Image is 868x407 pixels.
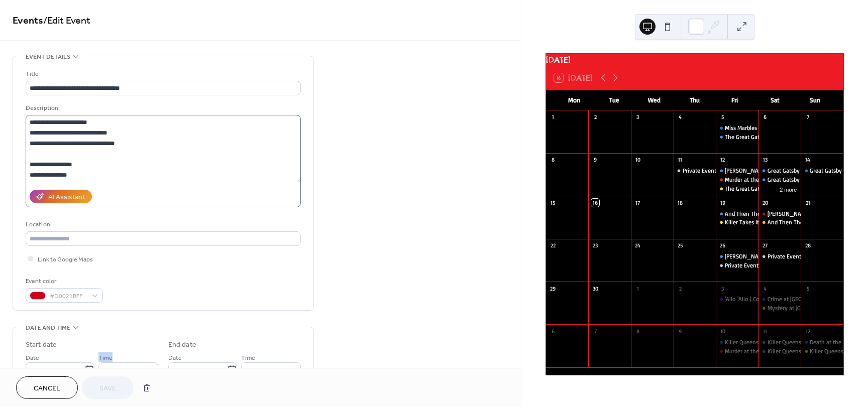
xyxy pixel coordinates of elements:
div: [DATE] [546,54,843,66]
div: And Then There Were Nun | Interactive Investigation [758,218,801,227]
div: 'Allo 'Allo | Comedy Dining Experience [725,295,821,304]
div: 5 [719,113,726,121]
div: 8 [549,156,557,164]
div: Riddle at Casino Royale | Criminal Cabaret [758,210,801,218]
div: 10 [634,156,641,164]
div: Killer Queens - Night at the Museum | Railway Mystery [725,338,864,347]
div: 14 [804,156,811,164]
div: 5 [804,285,811,292]
div: 17 [634,199,641,206]
div: 26 [719,242,726,249]
div: The Great Gatsby Mystery | Railway Mystery [725,133,836,142]
div: And Then There Were Nun | Railway Mystery [725,210,838,218]
div: Title [26,69,299,79]
div: Murder at the Moulin Rouge | Criminal Cabaret [716,347,758,356]
div: Mystery at Bludgeonton Manor | Interactive Investigation [758,304,801,313]
div: Private Event [674,167,716,175]
span: Date and time [26,323,70,333]
button: 2 more [776,185,801,193]
div: Private Event [683,167,716,175]
div: Private Event [725,261,758,270]
div: Death at the Rock and Roll Diner | Railway Mystery [801,338,843,347]
div: Tue [594,90,634,110]
div: 2 [677,285,684,292]
div: 24 [634,242,641,249]
div: And Then There Were Nun | Railway Mystery [716,210,758,218]
div: Great Gatsby Mystery | Railway Mystery [801,167,843,175]
div: 7 [804,113,811,121]
div: 12 [804,327,811,335]
div: Location [26,219,299,230]
button: AI Assistant [30,190,92,203]
div: 9 [677,327,684,335]
div: Murder at the [GEOGRAPHIC_DATA] | Criminal Cabaret [725,176,860,184]
div: 2 [591,113,599,121]
div: 9 [591,156,599,164]
div: 3 [719,285,726,292]
div: Private Event [758,252,801,261]
div: The Great Gatsby Mystery | Interactive Investigation [725,185,856,193]
div: 25 [677,242,684,249]
span: Link to Google Maps [38,254,93,265]
div: 30 [591,285,599,292]
div: 1 [549,113,557,121]
div: Great Gatsby Mystery | Railway Mystery [768,167,867,175]
div: Description [26,103,299,113]
div: 19 [719,199,726,206]
div: Private Event [768,252,801,261]
div: Killer Queens - Night at the Museum | Interactive Investigation [801,347,843,356]
span: Event details [26,52,70,62]
div: Event color [26,276,101,287]
div: 22 [549,242,557,249]
div: Murder at the Moulin Rouge | Criminal Cabaret [716,176,758,184]
div: Murder at the [GEOGRAPHIC_DATA] | Criminal Cabaret [725,347,860,356]
div: 10 [719,327,726,335]
div: Miss Marbles Mystery | Railway Mystery [725,124,825,132]
div: 18 [677,199,684,206]
div: Private Event [716,261,758,270]
div: Killer Queens - Night at the Museum | Railway Mystery [758,347,801,356]
div: 27 [762,242,769,249]
div: Sherlock Holmes Whodunit | Railway Mystery [716,252,758,261]
span: Cancel [34,383,60,394]
div: Great Gatsby Mystery | Railway Mystery [758,176,801,184]
div: 29 [549,285,557,292]
div: [PERSON_NAME] Whodunit | Railway Mystery [725,252,840,261]
span: Date [26,353,39,363]
div: Miss Marbles Mystery | Railway Mystery [716,124,758,132]
div: Killer Takes It All | Interactive Investigation [725,218,834,227]
div: 11 [762,327,769,335]
div: Killer Queens - Night at the Museum | Railway Mystery [758,338,801,347]
div: 11 [677,156,684,164]
div: Thu [675,90,715,110]
div: 16 [591,199,599,206]
div: End date [168,340,196,350]
div: Sat [755,90,795,110]
div: Start date [26,340,57,350]
div: [PERSON_NAME] Whodunit | Railway Mystery [725,167,840,175]
span: Date [168,353,182,363]
span: #D0021BFF [50,291,87,302]
div: 1 [634,285,641,292]
div: 23 [591,242,599,249]
div: 4 [677,113,684,121]
div: Wed [634,90,675,110]
div: 6 [762,113,769,121]
div: 28 [804,242,811,249]
div: The Great Gatsby Mystery | Railway Mystery [716,133,758,142]
div: The Great Gatsby Mystery | Interactive Investigation [716,185,758,193]
div: 3 [634,113,641,121]
span: Time [98,353,113,363]
div: Killer Takes It All | Interactive Investigation [716,218,758,227]
div: Mon [554,90,594,110]
div: 6 [549,327,557,335]
div: 13 [762,156,769,164]
div: Killer Queens - Night at the Museum | Railway Mystery [716,338,758,347]
div: 15 [549,199,557,206]
a: Events [13,11,43,31]
div: Fri [715,90,755,110]
div: 4 [762,285,769,292]
div: 20 [762,199,769,206]
span: Time [241,353,255,363]
div: Great Gatsby Mystery | Railway Mystery [768,176,867,184]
